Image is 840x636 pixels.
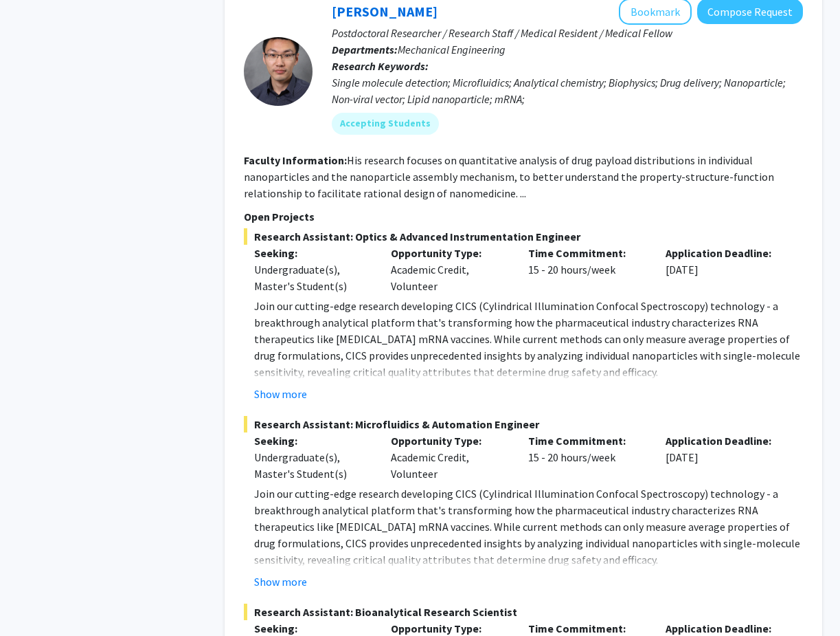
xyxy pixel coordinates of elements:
b: Faculty Information: [244,153,347,167]
p: Time Commitment: [528,432,645,449]
p: Join our cutting-edge research developing CICS (Cylindrical Illumination Confocal Spectroscopy) t... [254,298,803,380]
a: [PERSON_NAME] [332,3,438,20]
div: Academic Credit, Volunteer [381,432,518,482]
span: Mechanical Engineering [398,43,506,56]
p: Open Projects [244,208,803,225]
b: Research Keywords: [332,59,429,73]
div: [DATE] [655,245,793,294]
b: Departments: [332,43,398,56]
span: Research Assistant: Microfluidics & Automation Engineer [244,416,803,432]
div: 15 - 20 hours/week [518,245,655,294]
p: Opportunity Type: [391,245,508,261]
p: Seeking: [254,245,371,261]
button: Show more [254,386,307,402]
div: 15 - 20 hours/week [518,432,655,482]
button: Show more [254,573,307,590]
p: Postdoctoral Researcher / Research Staff / Medical Resident / Medical Fellow [332,25,803,41]
span: Research Assistant: Bioanalytical Research Scientist [244,604,803,620]
iframe: Chat [10,574,58,626]
div: [DATE] [655,432,793,482]
p: Time Commitment: [528,245,645,261]
p: Application Deadline: [666,245,782,261]
mat-chip: Accepting Students [332,113,439,135]
div: Undergraduate(s), Master's Student(s) [254,261,371,294]
span: Research Assistant: Optics & Advanced Instrumentation Engineer [244,228,803,245]
fg-read-more: His research focuses on quantitative analysis of drug payload distributions in individual nanopar... [244,153,774,200]
p: Seeking: [254,432,371,449]
div: Academic Credit, Volunteer [381,245,518,294]
p: Opportunity Type: [391,432,508,449]
p: Application Deadline: [666,432,782,449]
div: Single molecule detection; Microfluidics; Analytical chemistry; Biophysics; Drug delivery; Nanopa... [332,74,803,107]
div: Undergraduate(s), Master's Student(s) [254,449,371,482]
p: Join our cutting-edge research developing CICS (Cylindrical Illumination Confocal Spectroscopy) t... [254,485,803,568]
